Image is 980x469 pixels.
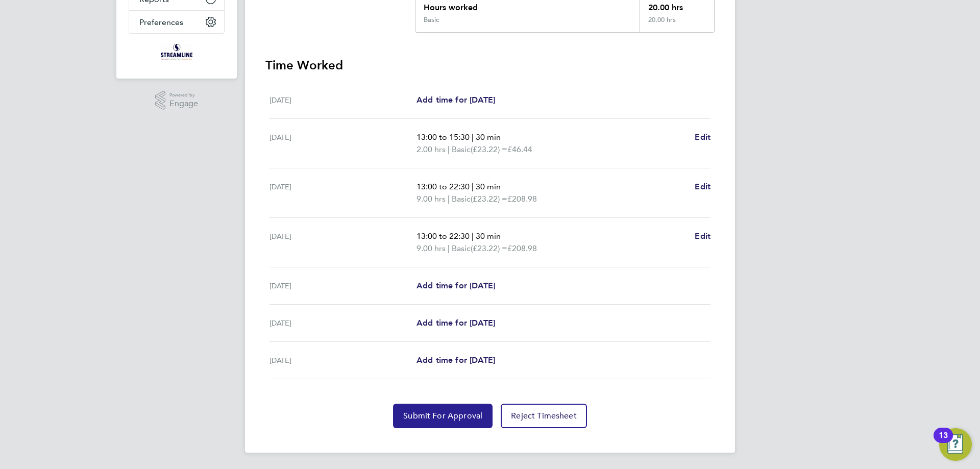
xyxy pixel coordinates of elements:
a: Add time for [DATE] [416,354,495,366]
span: 13:00 to 15:30 [416,132,470,142]
a: Edit [695,230,710,242]
button: Preferences [129,11,224,33]
span: 9.00 hrs [416,194,446,204]
span: 30 min [476,182,501,191]
div: 20.00 hrs [640,16,714,32]
span: £208.98 [507,243,537,253]
div: [DATE] [269,230,416,255]
span: | [448,243,450,253]
div: [DATE] [269,94,416,106]
span: | [472,231,474,241]
span: Add time for [DATE] [416,318,495,328]
div: Basic [424,16,439,24]
span: 9.00 hrs [416,243,446,253]
span: Add time for [DATE] [416,355,495,365]
a: Powered byEngage [155,91,199,110]
span: Basic [452,143,471,156]
div: [DATE] [269,131,416,156]
span: 13:00 to 22:30 [416,231,470,241]
span: 2.00 hrs [416,144,446,154]
button: Open Resource Center, 13 new notifications [939,428,972,461]
div: [DATE] [269,317,416,329]
button: Submit For Approval [393,404,493,428]
a: Edit [695,131,710,143]
span: 13:00 to 22:30 [416,182,470,191]
span: | [448,194,450,204]
a: Add time for [DATE] [416,94,495,106]
div: [DATE] [269,280,416,292]
span: Edit [695,182,710,191]
a: Go to home page [129,44,225,60]
span: (£23.22) = [471,144,507,154]
span: Preferences [139,17,183,27]
span: | [448,144,450,154]
a: Edit [695,181,710,193]
span: Powered by [169,91,198,100]
div: [DATE] [269,181,416,205]
button: Reject Timesheet [501,404,587,428]
span: Engage [169,100,198,108]
span: Edit [695,231,710,241]
span: £46.44 [507,144,532,154]
h3: Time Worked [265,57,715,73]
span: Add time for [DATE] [416,281,495,290]
span: Reject Timesheet [511,411,577,421]
span: (£23.22) = [471,194,507,204]
span: £208.98 [507,194,537,204]
a: Add time for [DATE] [416,280,495,292]
div: [DATE] [269,354,416,366]
img: streamlineservices-logo-retina.png [161,44,193,60]
span: 30 min [476,132,501,142]
div: 13 [939,435,948,449]
span: Add time for [DATE] [416,95,495,105]
span: 30 min [476,231,501,241]
a: Add time for [DATE] [416,317,495,329]
span: Basic [452,193,471,205]
span: | [472,182,474,191]
span: Edit [695,132,710,142]
span: | [472,132,474,142]
span: Basic [452,242,471,255]
span: Submit For Approval [403,411,482,421]
span: (£23.22) = [471,243,507,253]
